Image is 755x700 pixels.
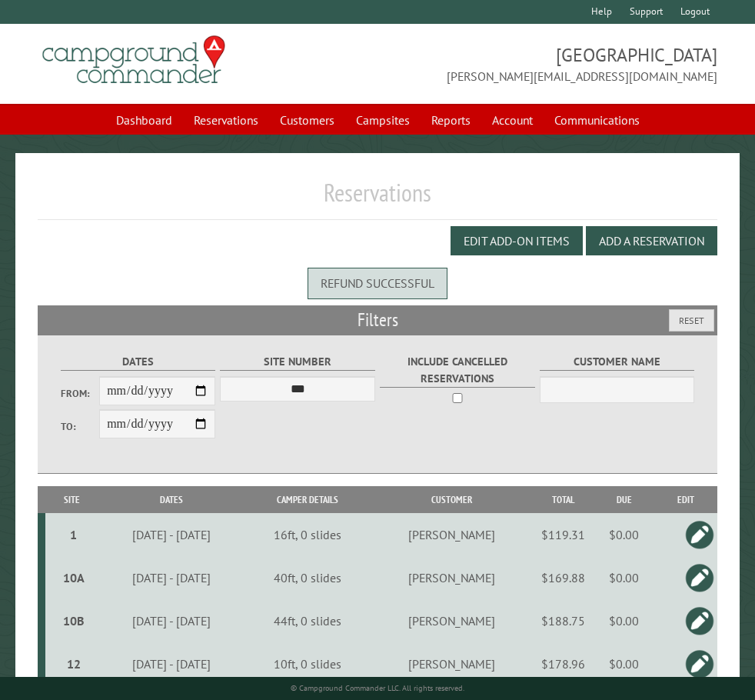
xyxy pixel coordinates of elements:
[483,105,542,135] a: Account
[532,642,594,685] td: $178.96
[532,599,594,642] td: $188.75
[61,386,99,401] label: From:
[669,309,714,332] button: Reset
[594,513,655,556] td: $0.00
[451,226,583,255] button: Edit Add-on Items
[380,353,534,387] label: Include Cancelled Reservations
[371,599,532,642] td: [PERSON_NAME]
[61,419,99,434] label: To:
[98,486,244,513] th: Dates
[101,613,242,628] div: [DATE] - [DATE]
[422,105,480,135] a: Reports
[655,486,717,513] th: Edit
[532,486,594,513] th: Total
[244,599,371,642] td: 44ft, 0 slides
[540,353,694,371] label: Customer Name
[244,513,371,556] td: 16ft, 0 slides
[545,105,649,135] a: Communications
[52,527,95,542] div: 1
[532,513,594,556] td: $119.31
[220,353,374,371] label: Site Number
[371,486,532,513] th: Customer
[38,30,230,90] img: Campground Commander
[107,105,181,135] a: Dashboard
[38,178,717,220] h1: Reservations
[291,683,464,693] small: © Campground Commander LLC. All rights reserved.
[52,656,95,672] div: 12
[101,570,242,585] div: [DATE] - [DATE]
[371,513,532,556] td: [PERSON_NAME]
[371,556,532,599] td: [PERSON_NAME]
[377,42,717,85] span: [GEOGRAPHIC_DATA] [PERSON_NAME][EMAIL_ADDRESS][DOMAIN_NAME]
[244,642,371,685] td: 10ft, 0 slides
[308,268,447,298] div: Refund successful
[271,105,344,135] a: Customers
[244,486,371,513] th: Camper Details
[185,105,268,135] a: Reservations
[52,570,95,585] div: 10A
[586,226,717,255] button: Add a Reservation
[532,556,594,599] td: $169.88
[371,642,532,685] td: [PERSON_NAME]
[594,642,655,685] td: $0.00
[101,656,242,672] div: [DATE] - [DATE]
[45,486,98,513] th: Site
[594,599,655,642] td: $0.00
[347,105,419,135] a: Campsites
[101,527,242,542] div: [DATE] - [DATE]
[61,353,215,371] label: Dates
[38,305,717,335] h2: Filters
[594,556,655,599] td: $0.00
[594,486,655,513] th: Due
[244,556,371,599] td: 40ft, 0 slides
[52,613,95,628] div: 10B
